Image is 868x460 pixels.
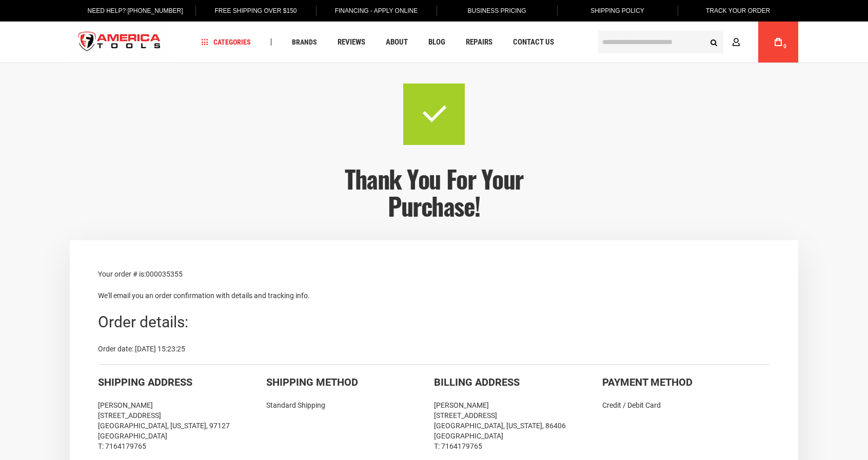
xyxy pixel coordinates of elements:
a: Contact Us [508,35,559,49]
span: Contact Us [513,38,554,46]
button: Search [704,32,723,52]
span: Blog [428,38,445,46]
span: Brands [292,38,317,46]
span: 0 [783,44,786,49]
span: Categories [202,38,251,46]
div: Order date: [DATE] 15:23:25 [98,344,770,354]
a: Blog [424,35,450,49]
a: 0 [768,22,788,62]
div: [PERSON_NAME] [STREET_ADDRESS] [GEOGRAPHIC_DATA], [US_STATE], 97127 [GEOGRAPHIC_DATA] T: 7164179765 [98,400,266,451]
div: Billing Address [434,375,602,390]
div: Payment Method [602,375,771,390]
a: Reviews [333,35,370,49]
div: Shipping Method [266,375,435,390]
img: America Tools [70,23,169,61]
div: [PERSON_NAME] [STREET_ADDRESS] [GEOGRAPHIC_DATA], [US_STATE], 86406 [GEOGRAPHIC_DATA] T: 7164179765 [434,400,602,451]
span: Repairs [466,38,492,46]
a: Repairs [461,35,497,49]
a: About [381,35,412,49]
div: Order details: [98,311,770,333]
a: Brands [287,35,322,49]
span: Reviews [338,38,365,46]
div: Credit / Debit Card [602,400,771,410]
p: Your order # is: [98,268,770,280]
p: We'll email you an order confirmation with details and tracking info. [98,290,770,301]
span: Shipping Policy [590,7,644,14]
a: store logo [70,23,169,61]
span: Thank you for your purchase! [345,160,523,224]
div: Shipping Address [98,375,266,390]
span: About [386,38,408,46]
span: 000035355 [146,270,183,278]
a: Categories [197,35,255,49]
div: Standard Shipping [266,400,435,410]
